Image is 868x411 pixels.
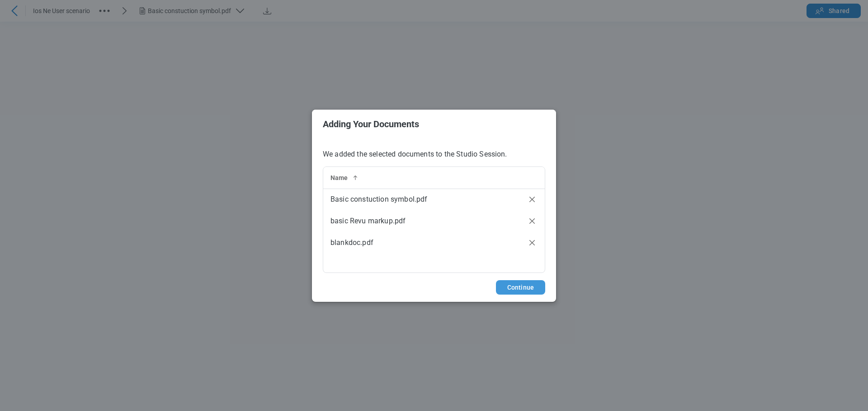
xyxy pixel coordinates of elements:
[312,139,556,273] div: We added the selected documents to the Studio Session.
[330,237,512,248] div: blankdoc.pdf
[330,173,512,182] div: Name
[527,194,538,205] button: Remove
[330,194,512,205] div: Basic constuction symbol.pdf
[323,167,545,254] table: bb-data-table
[330,216,512,226] div: basic Revu markup.pdf
[527,237,538,248] button: Remove
[496,280,545,295] button: Continue
[323,119,545,129] h2: Adding Your Documents
[527,216,538,226] button: Remove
